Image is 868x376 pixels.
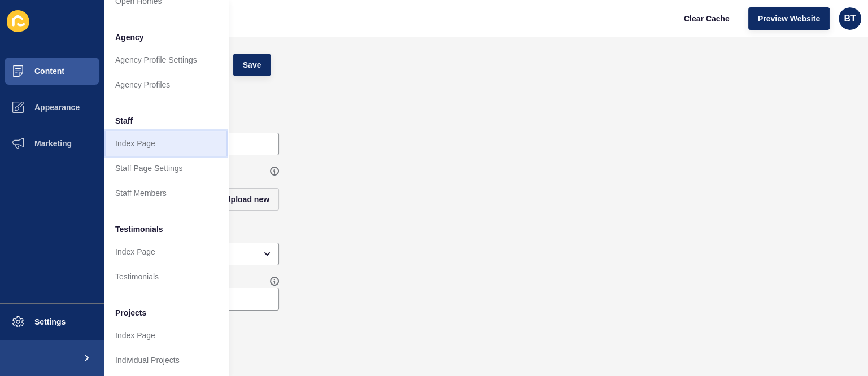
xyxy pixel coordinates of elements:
a: Individual Projects [104,348,228,373]
span: Staff [115,115,133,126]
a: Testimonials [104,264,228,289]
span: Agency [115,32,144,43]
a: Index Page [104,239,228,264]
span: Upload new [225,194,269,205]
span: Preview Website [758,13,820,24]
a: Agency Profiles [104,72,228,97]
a: Index Page [104,131,228,156]
a: Agency Profile Settings [104,47,228,72]
button: Upload new [215,188,279,211]
a: Staff Page Settings [104,156,228,181]
span: Testimonials [115,224,163,235]
a: Staff Members [104,181,228,206]
span: BT [844,13,856,24]
a: Index Page [104,323,228,348]
span: Save [243,59,261,71]
button: Save [233,54,271,76]
span: Projects [115,307,146,318]
button: Preview Website [748,7,830,30]
span: Clear Cache [684,13,730,24]
button: Clear Cache [674,7,739,30]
